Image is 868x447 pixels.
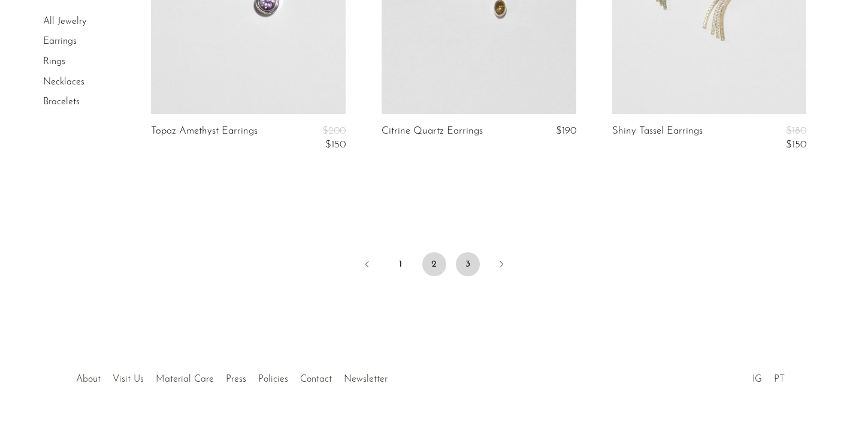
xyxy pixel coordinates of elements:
[226,374,246,384] a: Press
[113,374,144,384] a: Visit Us
[612,126,703,150] a: Shiny Tassel Earrings
[156,374,214,384] a: Material Care
[422,252,446,276] span: 2
[752,374,762,384] a: IG
[774,374,785,384] a: PT
[325,140,346,150] span: $150
[70,365,394,388] ul: Quick links
[43,37,77,47] a: Earrings
[43,97,80,107] a: Bracelets
[76,374,101,384] a: About
[456,252,480,276] a: 3
[322,126,346,136] span: $200
[746,365,791,388] ul: Social Medias
[556,126,576,136] span: $190
[489,252,513,279] a: Next
[300,374,332,384] a: Contact
[389,252,413,276] a: 1
[382,126,483,137] a: Citrine Quartz Earrings
[151,126,258,150] a: Topaz Amethyst Earrings
[786,126,806,136] span: $180
[43,17,86,26] a: All Jewelry
[258,374,288,384] a: Policies
[43,57,65,67] a: Rings
[355,252,379,279] a: Previous
[786,140,806,150] span: $150
[43,77,84,87] a: Necklaces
